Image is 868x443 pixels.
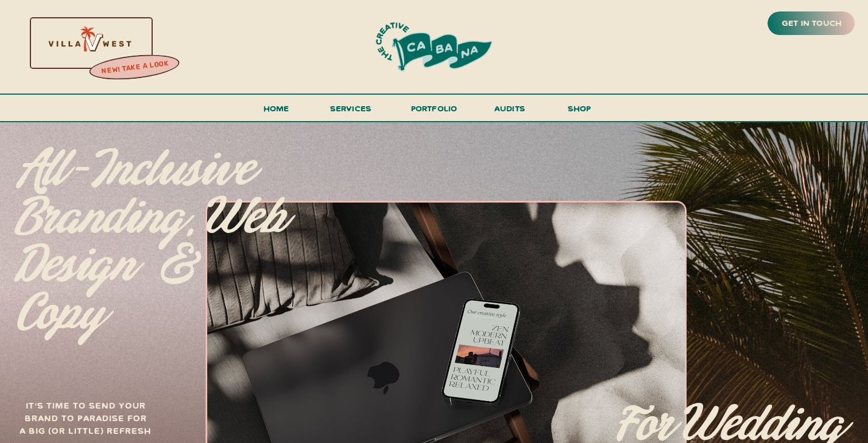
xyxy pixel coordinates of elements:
span: services [330,103,372,114]
p: All-inclusive branding, web design & copy [16,146,290,309]
a: new! take a look [88,56,182,79]
a: shop [552,101,607,121]
a: get in touch [780,15,844,32]
a: Home [258,101,294,122]
a: services [327,101,375,122]
a: portfolio [407,101,461,122]
h3: It's time to send your brand to paradise for a big (or little) refresh [17,399,154,443]
a: audits [493,101,527,121]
